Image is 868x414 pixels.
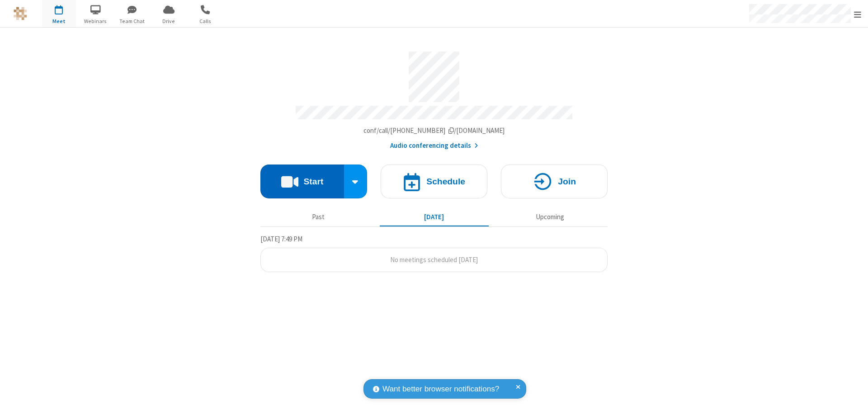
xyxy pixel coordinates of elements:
[264,208,373,226] button: Past
[79,17,113,25] span: Webinars
[260,165,344,198] button: Start
[260,234,608,273] section: Today's Meetings
[558,177,576,186] h4: Join
[260,235,302,243] span: [DATE] 7:49 PM
[390,141,478,151] button: Audio conferencing details
[363,126,505,135] span: Copy my meeting room link
[390,255,478,264] span: No meetings scheduled [DATE]
[152,17,186,25] span: Drive
[426,177,465,186] h4: Schedule
[495,208,604,226] button: Upcoming
[14,7,27,20] img: QA Selenium DO NOT DELETE OR CHANGE
[303,177,323,186] h4: Start
[380,208,489,226] button: [DATE]
[501,165,608,198] button: Join
[260,45,608,151] section: Account details
[115,17,149,25] span: Team Chat
[189,17,222,25] span: Calls
[382,383,499,395] span: Want better browser notifications?
[42,17,76,25] span: Meet
[363,126,505,136] button: Copy my meeting room linkCopy my meeting room link
[381,165,487,198] button: Schedule
[344,165,368,198] div: Start conference options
